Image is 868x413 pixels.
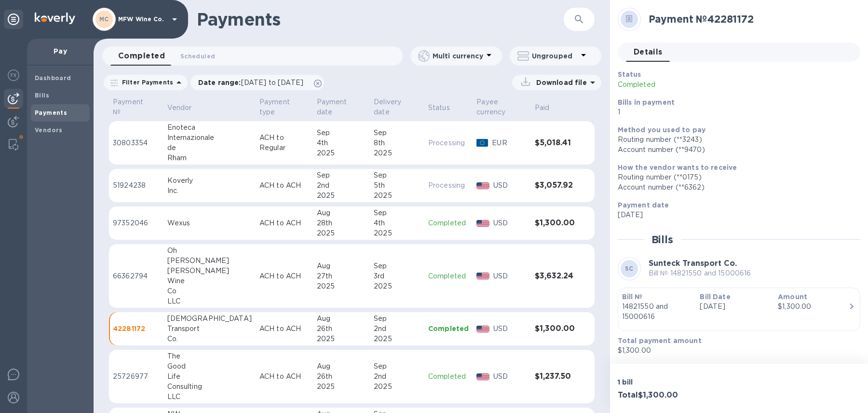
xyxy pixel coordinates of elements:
p: ACH to ACH [259,372,309,382]
p: Completed [618,80,774,90]
img: Foreign exchange [8,69,19,81]
p: ACH to Regular [259,133,309,153]
p: Paid [535,103,550,113]
div: 2025 [317,334,366,344]
span: Delivery date [374,97,420,117]
b: How the vendor wants to receive [618,164,737,171]
div: 2025 [374,382,420,392]
div: Sep [374,314,420,324]
span: Payment № [113,97,160,117]
div: Routing number (**3243) [618,135,853,145]
div: Sep [317,170,366,180]
b: Bills [35,92,49,99]
div: LLC [167,392,252,402]
div: Consulting [167,382,252,392]
p: Completed [428,271,469,281]
div: 2025 [317,148,366,158]
p: 25726977 [113,372,160,382]
div: [DEMOGRAPHIC_DATA] [167,314,252,324]
p: Payee currency [476,97,514,117]
div: Life [167,372,252,382]
p: 51924238 [113,180,160,191]
div: The [167,351,252,361]
div: 2025 [374,191,420,201]
div: 5th [374,180,420,191]
div: Aug [317,208,366,218]
span: Status [428,103,462,113]
p: USD [493,271,527,281]
b: MC [99,15,109,23]
div: 2025 [374,228,420,238]
b: Bills in payment [618,98,675,106]
p: ACH to ACH [259,324,309,334]
p: Completed [428,372,469,382]
div: Wine [167,276,252,286]
p: ACH to ACH [259,271,309,281]
p: ACH to ACH [259,180,309,191]
p: Bill № 14821550 and 15000616 [649,268,751,278]
div: Co. [167,334,252,344]
p: $1,300.00 [618,345,853,356]
h3: $3,057.92 [535,181,575,190]
div: Wexus [167,218,252,228]
div: 2025 [374,334,420,344]
p: Vendor [167,103,192,113]
p: Multi currency [433,51,483,61]
p: USD [493,180,527,191]
p: Pay [35,46,86,56]
b: Amount [778,293,807,301]
div: 2nd [317,180,366,191]
p: [DATE] [618,210,853,220]
div: Routing number (**0175) [618,172,853,182]
div: Sep [374,361,420,372]
div: 2025 [317,382,366,392]
span: Completed [118,49,165,63]
p: USD [493,324,527,334]
div: 2025 [317,281,366,291]
p: 97352046 [113,218,160,228]
div: 26th [317,324,366,334]
b: Bill № [622,293,643,301]
div: Internazionale [167,133,252,143]
p: 30803354 [113,138,160,148]
div: Co [167,286,252,296]
p: Processing [428,180,469,191]
p: Ungrouped [532,51,578,61]
span: Payment date [317,97,366,117]
div: Sep [374,128,420,138]
b: Status [618,70,641,78]
b: Bill Date [700,293,730,301]
b: Payments [35,109,67,116]
p: Payment type [259,97,297,117]
img: USD [476,273,489,279]
p: 14821550 and 15000616 [622,302,692,322]
h3: Total $1,300.00 [618,391,735,400]
div: Account number (**9470) [618,145,853,155]
p: ACH to ACH [259,218,309,228]
div: Rham [167,153,252,163]
div: Aug [317,361,366,372]
img: USD [476,220,489,227]
b: Sunteck Transport Co. [649,259,737,268]
div: Sep [317,128,366,138]
img: Logo [35,13,75,24]
h2: Payment № 42281172 [649,13,853,25]
p: Status [428,103,450,113]
img: USD [476,373,489,380]
div: 2025 [374,281,420,291]
p: MFW Wine Co. [118,16,166,23]
h1: Payments [197,9,515,29]
div: 2025 [374,148,420,158]
div: Aug [317,314,366,324]
p: Completed [428,218,469,228]
div: Date range:[DATE] to [DATE] [190,75,324,90]
span: Scheduled [180,51,215,61]
b: Vendors [35,126,63,134]
b: Payment date [618,201,669,209]
p: USD [493,218,527,228]
div: de [167,143,252,153]
b: Total payment amount [618,337,702,344]
span: Vendor [167,103,204,113]
h3: $1,300.00 [535,324,575,333]
p: Date range : [198,78,308,87]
